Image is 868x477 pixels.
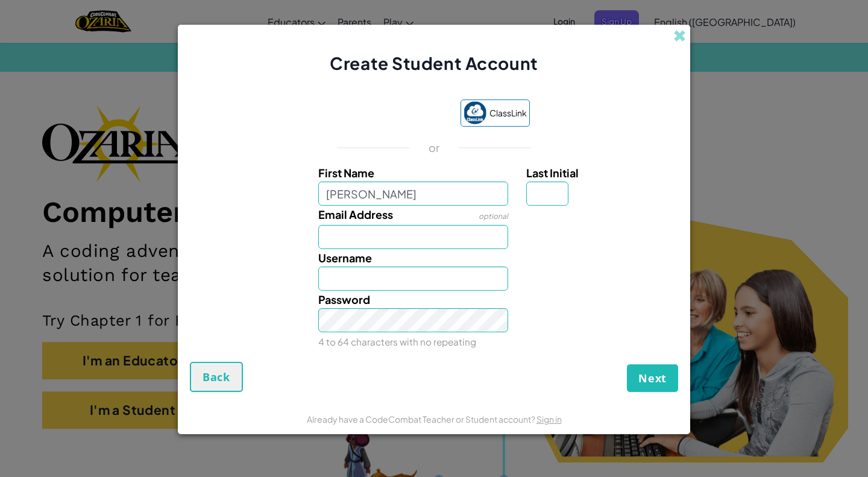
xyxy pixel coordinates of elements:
[526,166,579,180] span: Last Initial
[638,371,667,385] span: Next
[318,251,372,265] span: Username
[479,212,508,221] span: optional
[429,141,440,155] p: or
[330,52,538,74] span: Create Student Account
[536,414,562,425] a: Sign in
[318,292,370,306] span: Password
[318,336,476,347] small: 4 to 64 characters with no repeating
[627,364,678,392] button: Next
[464,101,486,124] img: classlink-logo-small.png
[489,104,527,122] span: ClassLink
[190,362,243,392] button: Back
[318,166,374,180] span: First Name
[318,207,393,221] span: Email Address
[203,370,230,384] span: Back
[307,414,536,425] span: Already have a CodeCombat Teacher or Student account?
[332,101,454,127] iframe: Sign in with Google Button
